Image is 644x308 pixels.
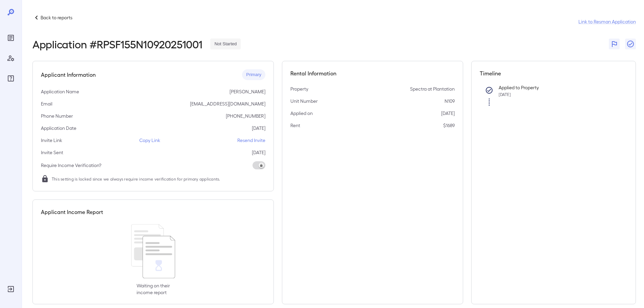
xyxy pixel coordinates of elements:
div: Reports [5,32,16,43]
div: FAQ [5,73,16,84]
h5: Rental Information [290,69,455,77]
p: Invite Link [41,137,62,144]
p: [EMAIL_ADDRESS][DOMAIN_NAME] [190,100,265,107]
div: Manage Users [5,53,16,64]
p: Resend Invite [237,137,265,144]
p: Application Date [41,125,76,132]
p: [DATE] [441,110,455,117]
p: N109 [445,98,455,104]
p: [DATE] [252,125,265,132]
button: Close Report [625,39,636,49]
p: [PHONE_NUMBER] [226,113,265,119]
p: Unit Number [290,98,318,104]
p: [DATE] [252,149,265,156]
p: Email [41,100,52,107]
a: Link to Resman Application [578,18,636,25]
div: Log Out [5,284,16,294]
p: Applied on [290,110,313,117]
p: Rent [290,122,300,129]
h5: Timeline [480,69,628,77]
p: Copy Link [139,137,160,144]
span: [DATE] [499,92,511,97]
p: Spectra at Plantation [410,86,455,92]
button: Flag Report [609,39,620,49]
span: Primary [242,72,265,78]
p: [PERSON_NAME] [230,88,265,95]
span: Not Started [210,41,241,47]
p: Back to reports [41,14,72,21]
span: This setting is locked since we always require income verification for primary applicants. [52,175,220,182]
p: Applied to Property [499,84,617,91]
p: Invite Sent [41,149,63,156]
p: Application Name [41,88,79,95]
p: Phone Number [41,113,73,119]
h5: Applicant Information [41,71,96,79]
p: Require Income Verification? [41,162,101,169]
h2: Application # RPSF155N10920251001 [32,38,202,50]
p: Waiting on their income report [137,282,170,296]
h5: Applicant Income Report [41,208,103,216]
p: $1689 [443,122,455,129]
p: Property [290,86,308,92]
